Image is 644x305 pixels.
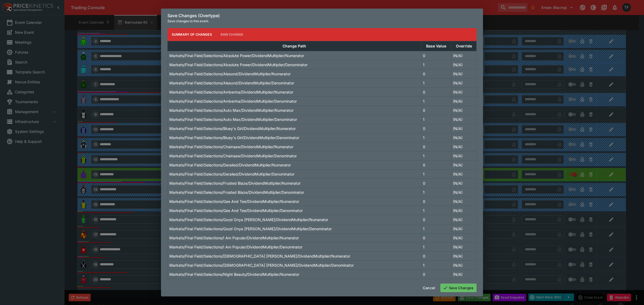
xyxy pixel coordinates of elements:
td: (N/A) [451,242,477,251]
td: 0 [421,251,451,261]
td: 1 [421,133,451,142]
td: 0 [421,178,451,188]
td: 0 [421,215,451,224]
td: 1 [421,115,451,124]
p: Markets/Final Field/Selections/I Am Popular/DividendMultiplier/Numerator [169,235,299,241]
td: (N/A) [451,106,477,115]
td: 0 [421,142,451,151]
td: (N/A) [451,261,477,270]
td: (N/A) [451,215,477,224]
p: Markets/Final Field/Selections/Amberina/DividendMultiplier/Numerator [169,89,293,95]
td: 0 [421,124,451,133]
h6: Save Changes (Overtype) [167,13,477,18]
p: Markets/Final Field/Selections/[DEMOGRAPHIC_DATA] [PERSON_NAME]/DividendMultiplier/Denominator [169,262,354,268]
p: Markets/Final Field/Selections/Auto Max/DividendMultiplier/Denominator [169,117,297,122]
td: (N/A) [451,87,477,96]
td: 1 [421,169,451,178]
td: (N/A) [451,69,477,78]
p: Markets/Final Field/Selections/Alesund/DividendMultiplier/Denominator [169,80,294,86]
th: Base Value [421,41,451,51]
p: Markets/Final Field/Selections/Bluey's Girl/DividendMultiplier/Numerator [169,126,296,131]
td: 1 [421,279,451,288]
p: Markets/Final Field/Selections/Alesund/DividendMultiplier/Numerator [169,71,291,77]
p: Markets/Final Field/Selections/Gee And Tee/DividendMultiplier/Numerator [169,199,299,204]
p: Markets/Final Field/Selections/Chainsaw/DividendMultiplier/Denominator [169,153,297,159]
p: Markets/Final Field/Selections/Derailed/DividendMultiplier/Denominator [169,171,294,177]
p: Markets/Final Field/Selections/Bluey's Girl/DividendMultiplier/Denominator [169,135,299,140]
td: (N/A) [451,96,477,106]
td: (N/A) [451,124,477,133]
td: (N/A) [451,78,477,87]
td: (N/A) [451,279,477,288]
p: Markets/Final Field/Selections/Good Onya [PERSON_NAME]/DividendMultiplier/Denominator [169,226,332,232]
td: (N/A) [451,160,477,169]
button: Summary of Changes [167,28,216,41]
p: Save changes to this event. [167,18,477,24]
td: 0 [421,51,451,60]
td: 1 [421,224,451,233]
td: (N/A) [451,169,477,178]
td: (N/A) [451,51,477,60]
td: (N/A) [451,60,477,69]
td: (N/A) [451,151,477,160]
p: Markets/Final Field/Selections/I Am Popular/DividendMultiplier/Denominator [169,244,302,250]
td: (N/A) [451,224,477,233]
p: Markets/Final Field/Selections/Frosted Blaze/DividendMultiplier/Denominator [169,189,304,195]
p: Markets/Final Field/Selections/Amberina/DividendMultiplier/Denominator [169,98,297,104]
td: 1 [421,151,451,160]
button: Raw Change [216,28,248,41]
td: 1 [421,206,451,215]
th: Override [451,41,477,51]
p: Markets/Final Field/Selections/Absolute Power/DividendMultiplier/Numerator [169,53,304,58]
p: Markets/Final Field/Selections/Auto Max/DividendMultiplier/Numerator [169,107,294,113]
td: (N/A) [451,142,477,151]
td: (N/A) [451,251,477,261]
td: 1 [421,242,451,251]
td: 1 [421,188,451,197]
button: Save Changes [440,284,477,292]
td: (N/A) [451,197,477,206]
td: 0 [421,69,451,78]
td: 0 [421,197,451,206]
td: (N/A) [451,270,477,279]
td: 0 [421,233,451,242]
td: 0 [421,87,451,96]
td: 0 [421,270,451,279]
p: Markets/Final Field/Selections/Gee And Tee/DividendMultiplier/Denominator [169,208,303,213]
td: (N/A) [451,133,477,142]
td: 1 [421,60,451,69]
p: Markets/Final Field/Selections/[DEMOGRAPHIC_DATA] [PERSON_NAME]/DividendMultiplier/Numerator [169,253,350,259]
td: 0 [421,106,451,115]
td: 1 [421,78,451,87]
td: 1 [421,96,451,106]
p: Markets/Final Field/Selections/Absolute Power/DividendMultiplier/Denominator [169,62,308,68]
td: (N/A) [451,233,477,242]
td: (N/A) [451,115,477,124]
button: Cancel [420,284,438,292]
td: (N/A) [451,178,477,188]
td: (N/A) [451,206,477,215]
td: (N/A) [451,188,477,197]
p: Markets/Final Field/Selections/Chainsaw/DividendMultiplier/Numerator [169,144,293,150]
p: Markets/Final Field/Selections/Good Onya [PERSON_NAME]/DividendMultiplier/Numerator [169,217,328,222]
p: Markets/Final Field/Selections/Night Beauty/DividendMultiplier/Numerator [169,271,299,277]
th: Change Path [168,41,421,51]
td: 1 [421,261,451,270]
p: Markets/Final Field/Selections/Derailed/DividendMultiplier/Numerator [169,162,291,168]
p: Markets/Final Field/Selections/Frosted Blaze/DividendMultiplier/Numerator [169,180,301,186]
td: 0 [421,160,451,169]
